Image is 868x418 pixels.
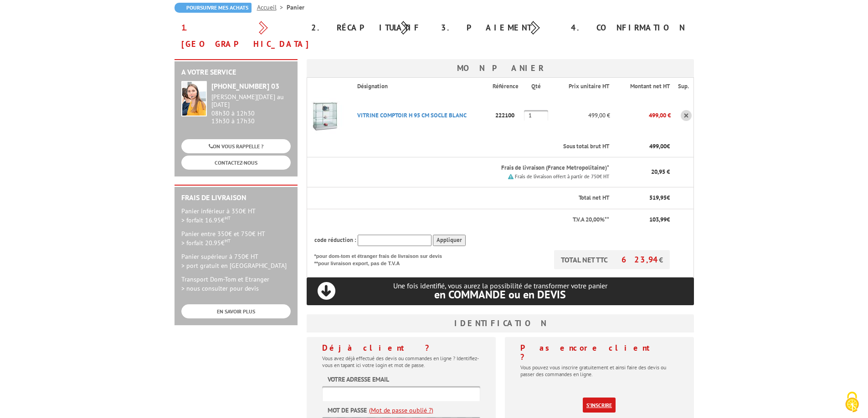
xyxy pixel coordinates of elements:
button: Cookies (fenêtre modale) [836,387,868,418]
span: 519,95 [649,194,667,201]
th: Désignation [350,78,493,95]
h2: Frais de Livraison [181,194,291,202]
span: en COMMANDE ou en DEVIS [434,287,566,302]
li: Panier [287,3,304,12]
span: > forfait 20.95€ [181,239,231,247]
span: > nous consulter pour devis [181,284,259,292]
div: 4. Confirmation [564,20,694,36]
span: 623,94 [621,254,659,265]
a: EN SAVOIR PLUS [181,304,291,318]
div: 2. Récapitulatif [304,20,434,36]
p: Transport Dom-Tom et Etranger [181,275,291,293]
th: Qté [524,78,552,95]
p: Montant net HT [617,82,670,91]
img: picto.png [508,174,514,179]
p: Vous pouvez vous inscrire gratuitement et ainsi faire des devis ou passer des commandes en ligne. [520,364,678,378]
p: 222100 [493,107,524,123]
p: Panier inférieur à 350€ HT [181,206,291,225]
a: (Mot de passe oublié ?) [369,406,433,415]
p: TOTAL NET TTC € [554,250,670,269]
th: Sous total brut HT [350,136,610,157]
div: [PERSON_NAME][DATE] au [DATE] [211,93,291,109]
strong: [PHONE_NUMBER] 03 [211,81,279,91]
h4: Pas encore client ? [520,343,678,362]
span: > forfait 16.95€ [181,216,231,224]
a: CONTACTEZ-NOUS [181,156,291,170]
a: Accueil [257,3,287,11]
p: Panier entre 350€ et 750€ HT [181,229,291,247]
span: > port gratuit en [GEOGRAPHIC_DATA] [181,262,287,270]
p: 499,00 € [553,107,610,123]
a: Poursuivre mes achats [175,3,252,13]
h2: A votre service [181,68,291,76]
p: € [617,142,670,151]
label: Votre adresse email [328,375,389,384]
p: T.V.A 20,00%** [314,216,609,224]
span: 20,95 € [651,168,670,176]
th: Sup. [671,78,693,95]
label: Mot de passe [328,406,367,415]
a: VITRINE COMPTOIR H 95 CM SOCLE BLANC [357,111,467,119]
p: Prix unitaire HT [560,82,609,91]
p: Une fois identifié, vous aurez la possibilité de transformer votre panier [307,282,694,300]
small: Frais de livraison offert à partir de 750€ HT [515,173,609,180]
p: Référence [493,82,523,91]
h3: Mon panier [307,59,694,77]
a: S'inscrire [583,398,616,413]
p: 499,00 € [610,107,671,123]
h4: Déjà client ? [322,343,480,353]
div: 1. [GEOGRAPHIC_DATA] [175,20,304,52]
h3: Identification [307,314,694,332]
sup: HT [225,237,231,244]
p: Panier supérieur à 750€ HT [181,252,291,270]
img: VITRINE COMPTOIR H 95 CM SOCLE BLANC [307,97,344,134]
p: Total net HT [314,194,609,202]
p: *pour dom-tom et étranger frais de livraison sur devis **pour livraison export, pas de T.V.A [314,250,451,267]
div: 08h30 à 12h30 13h30 à 17h30 [211,93,291,125]
p: € [617,216,670,224]
span: 103,99 [649,216,667,223]
span: code réduction : [314,236,356,244]
p: € [617,194,670,202]
sup: HT [225,215,231,221]
a: ON VOUS RAPPELLE ? [181,139,291,153]
span: 499,00 [649,142,667,150]
p: Frais de livraison (France Metropolitaine)* [357,164,609,172]
p: Vous avez déjà effectué des devis ou commandes en ligne ? Identifiez-vous en tapant ici votre log... [322,355,480,368]
img: Cookies (fenêtre modale) [841,391,863,413]
input: Appliquer [433,235,466,246]
img: widget-service.jpg [181,81,207,116]
div: 3. Paiement [434,20,564,36]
